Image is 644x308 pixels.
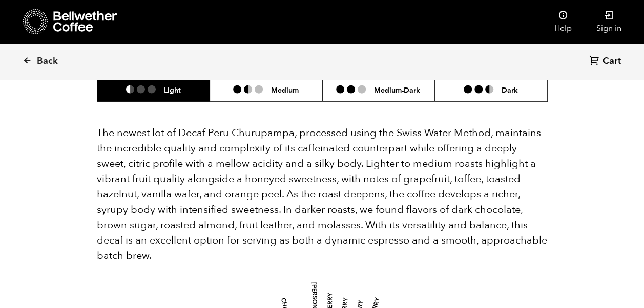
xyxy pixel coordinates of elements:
[164,85,181,94] h6: Light
[97,125,548,263] p: The newest lot of Decaf Peru Churupampa, processed using the Swiss Water Method, maintains the in...
[374,85,420,94] h6: Medium-Dark
[502,85,518,94] h6: Dark
[271,85,299,94] h6: Medium
[589,55,624,69] a: Cart
[37,55,58,68] span: Back
[603,55,621,68] span: Cart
